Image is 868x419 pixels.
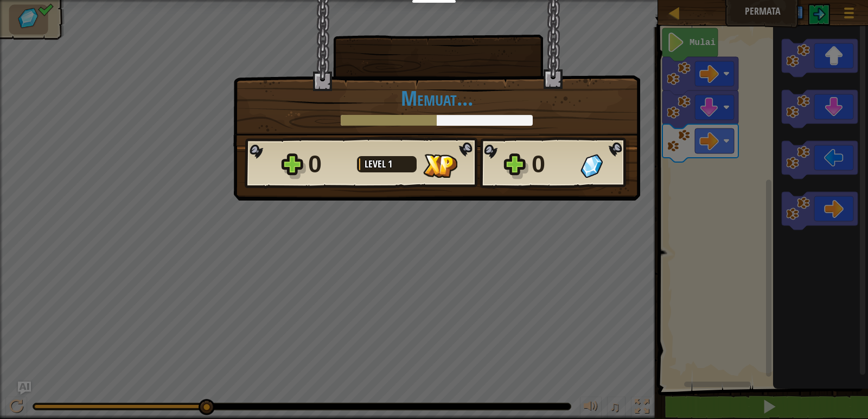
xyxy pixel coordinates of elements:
[245,87,629,109] h1: Memuat...
[308,147,350,182] div: 0
[580,154,603,178] img: Permata Didapat
[365,157,388,171] span: Level
[532,147,574,182] div: 0
[423,154,457,178] img: XP Didapat
[388,157,392,171] span: 1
